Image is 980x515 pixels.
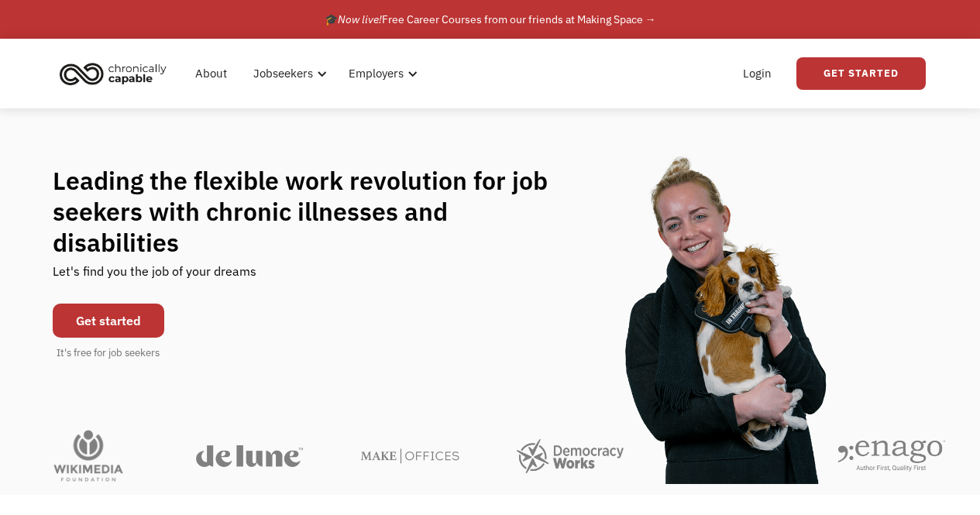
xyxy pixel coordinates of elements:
div: 🎓 Free Career Courses from our friends at Making Space → [325,10,656,29]
div: Jobseekers [244,49,332,98]
div: Employers [339,49,422,98]
a: About [186,49,236,98]
a: Get started [53,304,164,338]
a: Login [734,49,781,98]
div: Jobseekers [253,64,313,83]
div: It's free for job seekers [57,345,160,361]
a: home [55,57,178,91]
div: Let's find you the job of your dreams [53,258,256,296]
h1: Leading the flexible work revolution for job seekers with chronic illnesses and disabilities [53,165,578,258]
div: Employers [349,64,404,83]
em: Now live! [338,12,382,26]
img: Chronically Capable logo [55,57,171,91]
a: Get Started [796,57,926,90]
